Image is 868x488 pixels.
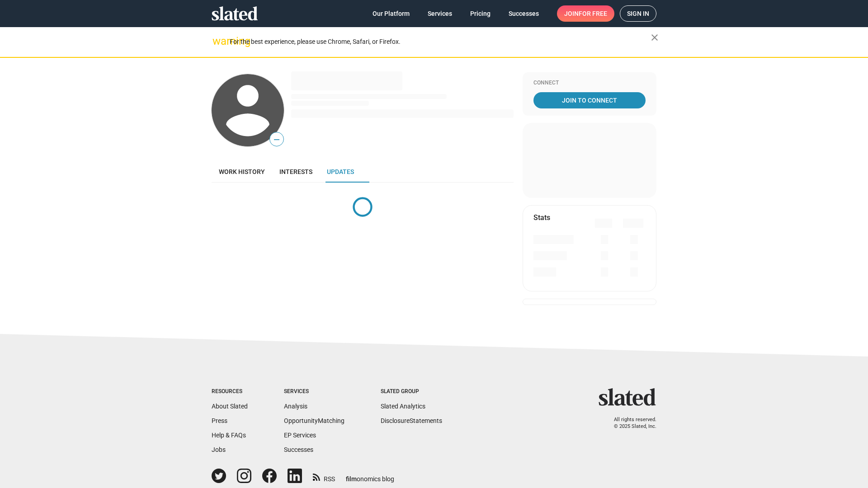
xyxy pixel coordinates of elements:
span: film [346,475,357,483]
a: Analysis [284,403,307,410]
a: Our Platform [365,5,417,22]
span: Successes [509,5,539,22]
a: Join To Connect [533,92,646,108]
span: Our Platform [373,5,410,22]
a: Work history [212,161,272,183]
span: Pricing [470,5,491,22]
a: Pricing [463,5,498,22]
span: Services [428,5,452,22]
a: EP Services [284,432,316,439]
a: Successes [284,446,313,453]
div: For the best experience, please use Chrome, Safari, or Firefox. [230,36,651,48]
div: Services [284,388,344,395]
span: Sign in [627,6,649,21]
a: Successes [501,5,546,22]
mat-card-title: Stats [533,213,550,222]
span: Updates [327,168,354,175]
a: Updates [320,161,361,183]
span: Join [564,5,607,22]
a: Jobs [212,446,226,453]
a: OpportunityMatching [284,417,344,424]
a: Sign in [620,5,656,22]
a: DisclosureStatements [381,417,442,424]
p: All rights reserved. © 2025 Slated, Inc. [604,417,656,430]
span: Join To Connect [535,92,644,108]
div: Slated Group [381,388,442,395]
a: About Slated [212,403,248,410]
a: Press [212,417,227,424]
span: Interests [279,168,312,175]
span: for free [579,5,607,22]
a: Slated Analytics [381,403,425,410]
a: Help & FAQs [212,432,246,439]
span: — [270,134,283,145]
div: Resources [212,388,248,395]
div: Connect [533,80,646,87]
span: Work history [219,168,265,175]
a: Services [420,5,459,22]
a: Joinfor free [557,5,614,22]
mat-icon: close [649,32,660,43]
a: filmonomics blog [346,468,394,483]
mat-icon: warning [212,36,223,47]
a: Interests [272,161,320,183]
a: RSS [313,469,335,483]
